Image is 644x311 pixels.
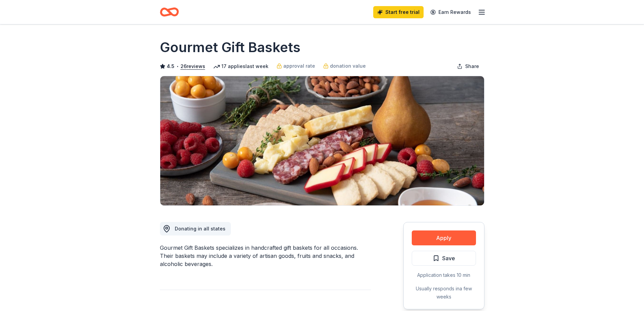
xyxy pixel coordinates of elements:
[160,244,371,268] div: Gourmet Gift Baskets specializes in handcrafted gift baskets for all occasions. Their baskets may...
[181,62,205,70] button: 26reviews
[323,62,366,70] a: donation value
[373,6,424,18] a: Start free trial
[465,62,479,70] span: Share
[412,230,476,245] button: Apply
[176,64,178,69] span: •
[412,251,476,266] button: Save
[213,62,268,70] div: 17 applies last week
[330,62,366,70] span: donation value
[426,6,475,18] a: Earn Rewards
[412,285,476,301] div: Usually responds in a few weeks
[442,254,455,263] span: Save
[175,226,225,231] span: Donating in all states
[283,62,315,70] span: approval rate
[167,62,174,70] span: 4.5
[277,62,315,70] a: approval rate
[452,60,484,73] button: Share
[160,38,301,57] h1: Gourmet Gift Baskets
[412,271,476,279] div: Application takes 10 min
[160,4,179,20] a: Home
[160,76,484,205] img: Image for Gourmet Gift Baskets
